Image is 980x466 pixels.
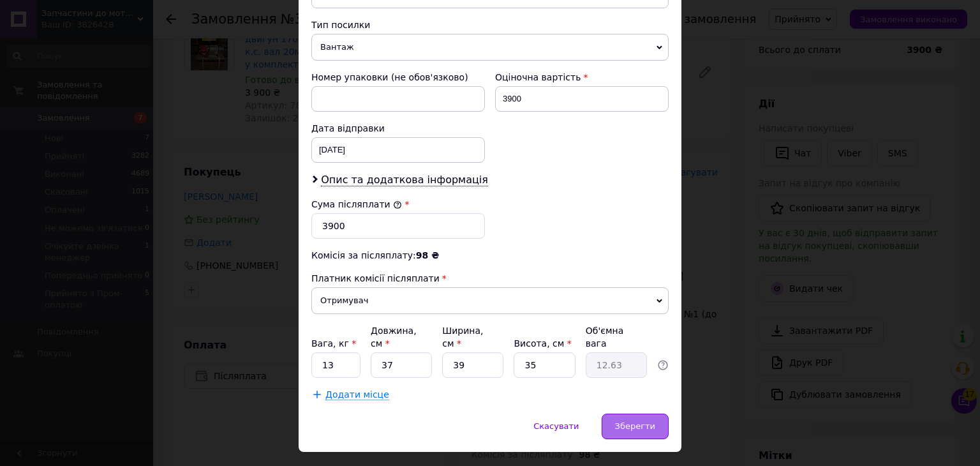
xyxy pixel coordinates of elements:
[416,250,439,260] span: 98 ₴
[615,421,655,431] span: Зберегти
[442,326,483,349] label: Ширина, см
[311,249,669,262] div: Комісія за післяплату:
[311,287,669,314] span: Отримувач
[311,20,370,30] span: Тип посилки
[586,324,647,350] div: Об'ємна вага
[311,71,485,84] div: Номер упаковки (не обов'язково)
[495,71,669,84] div: Оціночна вартість
[371,326,417,349] label: Довжина, см
[533,421,579,431] span: Скасувати
[311,199,402,209] label: Сума післяплати
[325,389,389,400] span: Додати місце
[514,338,571,349] label: Висота, см
[311,273,440,283] span: Платник комісії післяплати
[311,34,669,61] span: Вантаж
[311,338,356,349] label: Вага, кг
[321,174,488,186] span: Опис та додаткова інформація
[311,122,485,135] div: Дата відправки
